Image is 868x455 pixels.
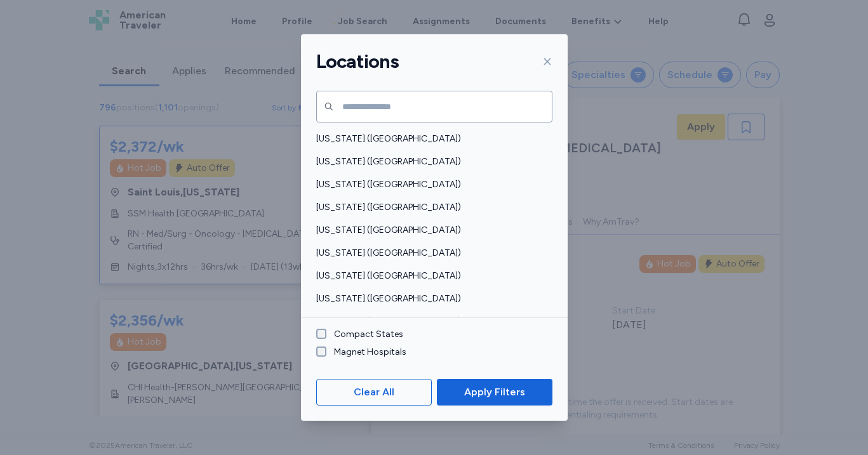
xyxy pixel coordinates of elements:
[316,155,545,168] span: [US_STATE] ([GEOGRAPHIC_DATA])
[316,178,545,191] span: [US_STATE] ([GEOGRAPHIC_DATA])
[326,346,406,359] label: Magnet Hospitals
[316,270,545,282] span: [US_STATE] ([GEOGRAPHIC_DATA])
[316,224,545,237] span: [US_STATE] ([GEOGRAPHIC_DATA])
[437,379,552,406] button: Apply Filters
[316,201,545,214] span: [US_STATE] ([GEOGRAPHIC_DATA])
[354,385,394,400] span: Clear All
[316,49,399,74] h1: Locations
[316,379,432,406] button: Clear All
[326,328,403,341] label: Compact States
[316,133,545,145] span: [US_STATE] ([GEOGRAPHIC_DATA])
[316,247,545,260] span: [US_STATE] ([GEOGRAPHIC_DATA])
[464,385,525,400] span: Apply Filters
[316,293,545,305] span: [US_STATE] ([GEOGRAPHIC_DATA])
[316,315,545,328] span: [US_STATE] ([GEOGRAPHIC_DATA])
